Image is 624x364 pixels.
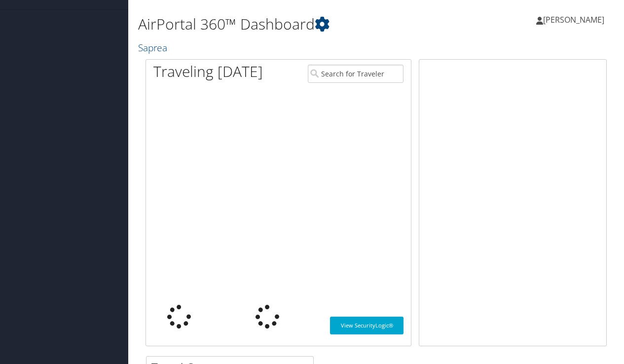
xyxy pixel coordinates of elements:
[308,65,404,83] input: Search for Traveler
[153,61,263,82] h1: Traveling [DATE]
[138,41,170,54] a: Saprea
[543,14,604,25] span: [PERSON_NAME]
[330,317,404,334] a: View SecurityLogic®
[138,14,455,35] h1: AirPortal 360™ Dashboard
[536,5,614,35] a: [PERSON_NAME]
